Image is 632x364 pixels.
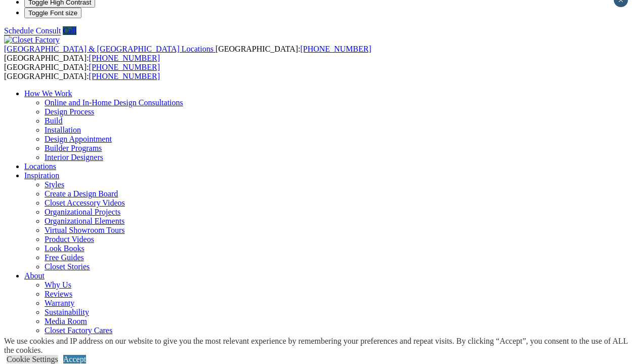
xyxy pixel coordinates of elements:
[24,162,56,171] a: Locations
[45,253,84,262] a: Free Guides
[24,271,45,280] a: About
[63,355,86,363] a: Accept
[45,208,120,216] a: Organizational Projects
[45,235,94,244] a: Product Videos
[45,217,124,225] a: Organizational Elements
[45,262,90,271] a: Closet Stories
[4,337,632,355] div: We use cookies and IP address on our website to give you the most relevant experience by remember...
[45,144,102,152] a: Builder Programs
[45,308,89,316] a: Sustainability
[45,189,118,198] a: Create a Design Board
[89,54,160,62] a: [PHONE_NUMBER]
[45,198,125,207] a: Closet Accessory Videos
[45,290,72,298] a: Reviews
[45,126,81,134] a: Installation
[45,153,103,161] a: Interior Designers
[45,107,94,116] a: Design Process
[89,63,160,71] a: [PHONE_NUMBER]
[4,63,160,80] span: [GEOGRAPHIC_DATA]: [GEOGRAPHIC_DATA]:
[89,72,160,80] a: [PHONE_NUMBER]
[24,8,81,18] button: Toggle Font size
[7,355,58,363] a: Cookie Settings
[4,35,60,45] img: Closet Factory
[24,89,72,98] a: How We Work
[4,45,216,53] a: [GEOGRAPHIC_DATA] & [GEOGRAPHIC_DATA] Locations
[45,116,63,125] a: Build
[45,180,64,189] a: Styles
[45,326,112,335] a: Closet Factory Cares
[45,98,183,107] a: Online and In-Home Design Consultations
[4,45,214,53] span: [GEOGRAPHIC_DATA] & [GEOGRAPHIC_DATA] Locations
[4,45,371,62] span: [GEOGRAPHIC_DATA]: [GEOGRAPHIC_DATA]:
[45,335,102,344] a: Customer Service
[4,26,61,35] a: Schedule Consult
[45,135,112,143] a: Design Appointment
[45,244,85,253] a: Look Books
[300,45,371,53] a: [PHONE_NUMBER]
[45,299,74,307] a: Warranty
[28,9,77,17] span: Toggle Font size
[45,317,87,326] a: Media Room
[45,280,71,289] a: Why Us
[45,226,125,234] a: Virtual Showroom Tours
[24,171,59,180] a: Inspiration
[63,26,76,35] a: Call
